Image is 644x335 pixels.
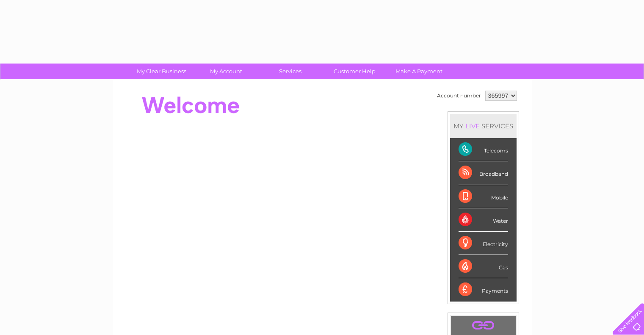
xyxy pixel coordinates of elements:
td: Account number [435,89,483,103]
a: My Clear Business [127,64,196,79]
a: My Account [191,64,261,79]
a: Make A Payment [384,64,454,79]
div: Mobile [459,185,508,208]
div: Water [459,208,508,232]
a: Services [255,64,325,79]
div: Payments [459,278,508,301]
div: LIVE [464,122,481,130]
a: . [453,318,514,333]
div: Gas [459,255,508,278]
a: Customer Help [320,64,390,79]
div: MY SERVICES [450,114,517,138]
div: Broadband [459,161,508,185]
div: Electricity [459,232,508,255]
div: Telecoms [459,138,508,161]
